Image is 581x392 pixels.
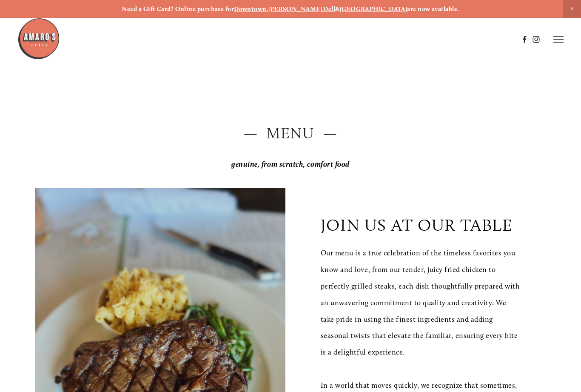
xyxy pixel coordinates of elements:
img: Amaro's Table [17,17,60,60]
strong: , [267,5,268,13]
p: join us at our table [321,215,513,235]
p: Our menu is a true celebration of the timeless favorites you know and love, from our tender, juic... [321,245,521,361]
a: [PERSON_NAME] Dell [268,5,335,13]
a: [GEOGRAPHIC_DATA] [340,5,407,13]
h2: — Menu — [35,123,546,144]
a: Downtown [234,5,267,13]
em: genuine, from scratch, comfort food [231,160,350,169]
strong: & [335,5,339,13]
strong: Need a Gift Card? Online purchase for [122,5,234,13]
strong: are now available. [407,5,459,13]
